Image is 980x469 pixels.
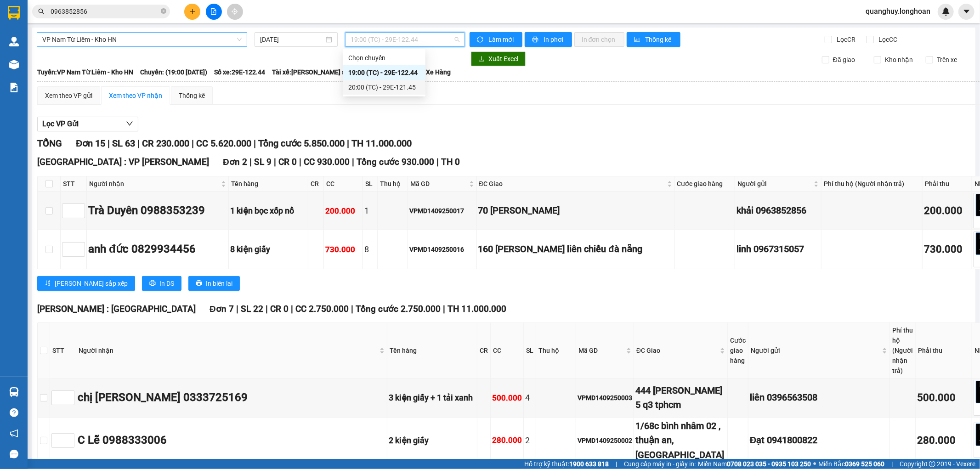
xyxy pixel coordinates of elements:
[45,280,51,287] span: sort-ascending
[206,278,232,288] span: In biên lai
[78,389,385,407] div: chị [PERSON_NAME] 0333725169
[525,391,534,404] div: 4
[324,176,363,192] th: CC
[236,304,238,314] span: |
[137,138,140,149] span: |
[61,176,87,192] th: STT
[206,4,222,20] button: file-add
[79,345,378,356] span: Người nhận
[196,280,202,287] span: printer
[109,90,162,101] div: Xem theo VP nhận
[159,278,174,288] span: In DS
[357,157,434,167] span: Tổng cước 930.000
[491,323,524,379] th: CC
[409,244,475,254] div: VPMD1409250016
[112,138,135,149] span: SL 63
[646,34,673,45] span: Thống kê
[223,157,247,167] span: Đơn 2
[737,179,812,189] span: Người gửi
[325,205,361,217] div: 200.000
[351,33,459,46] span: 19:00 (TC) - 29E-122.44
[578,345,624,356] span: Mã GD
[569,460,609,468] strong: 1900 633 818
[37,117,138,131] button: Lọc VP Gửi
[403,67,451,77] span: Loại xe: Xe Hàng
[675,176,735,192] th: Cước giao hàng
[478,203,673,218] div: 70 [PERSON_NAME]
[441,157,460,167] span: TH 0
[254,138,256,149] span: |
[524,323,536,379] th: SL
[492,392,522,404] div: 500.000
[942,7,950,16] img: icon-new-feature
[536,323,576,379] th: Thu hộ
[891,459,893,469] span: |
[230,243,306,256] div: 8 kiện giấy
[210,8,217,15] span: file-add
[923,176,972,192] th: Phải thu
[524,459,609,469] span: Hỗ trợ kỹ thuật:
[532,36,540,44] span: printer
[142,138,189,149] span: CR 230.000
[351,138,412,149] span: TH 11.000.000
[10,450,18,458] span: message
[363,176,378,192] th: SL
[10,429,18,438] span: notification
[42,33,242,46] span: VP Nam Từ Liêm - Kho HN
[448,304,506,314] span: TH 11.000.000
[477,323,491,379] th: CR
[833,34,857,45] span: Lọc CR
[348,82,420,92] div: 20:00 (TC) - 29E-121.45
[409,206,475,216] div: VPMD1409250017
[924,242,970,258] div: 730.000
[343,51,425,65] div: Chọn chuyến
[272,67,396,77] span: Tài xế: [PERSON_NAME] sinh 0357.044.507
[750,433,888,447] div: Đạt 0941800822
[750,390,888,405] div: liên 0396563508
[389,434,476,447] div: 2 kiện giấy
[9,83,19,92] img: solution-icon
[387,323,477,379] th: Tên hàng
[488,34,515,45] span: Làm mới
[308,176,324,192] th: CR
[196,138,251,149] span: CC 5.620.000
[578,435,632,446] div: VPMD1409250002
[50,323,76,379] th: STT
[470,32,522,47] button: syncLàm mới
[278,157,297,167] span: CR 0
[933,55,961,65] span: Trên xe
[634,36,642,44] span: bar-chart
[443,304,445,314] span: |
[348,53,420,63] div: Chọn chuyến
[478,242,673,256] div: 160 [PERSON_NAME] liên chiểu đà nẵng
[88,202,227,220] div: Trà Duyên 0988353239
[436,157,439,167] span: |
[8,6,20,20] img: logo-vxr
[818,459,884,469] span: Miền Bắc
[254,157,272,167] span: SL 9
[574,32,624,47] button: In đơn chọn
[525,32,572,47] button: printerIn phơi
[37,304,196,314] span: [PERSON_NAME] : [GEOGRAPHIC_DATA]
[214,67,265,77] span: Số xe: 29E-122.44
[576,379,634,417] td: VPMD1409250003
[179,90,205,101] div: Thống kê
[492,434,522,446] div: 280.000
[258,138,345,149] span: Tổng cước 5.850.000
[88,241,227,258] div: anh đức 0829934456
[845,460,884,468] strong: 0369 525 060
[9,60,19,69] img: warehouse-icon
[140,67,207,77] span: Chuyến: (19:00 [DATE])
[751,345,880,356] span: Người gửi
[347,138,349,149] span: |
[126,120,133,127] span: down
[108,138,110,149] span: |
[78,432,385,449] div: C Lễ 0988333006
[410,179,467,189] span: Mã GD
[890,323,916,379] th: Phí thu hộ (Người nhận trả)
[232,8,238,15] span: aim
[76,138,105,149] span: Đơn 15
[727,460,811,468] strong: 0708 023 035 - 0935 103 250
[821,176,923,192] th: Phí thu hộ (Người nhận trả)
[378,176,408,192] th: Thu hộ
